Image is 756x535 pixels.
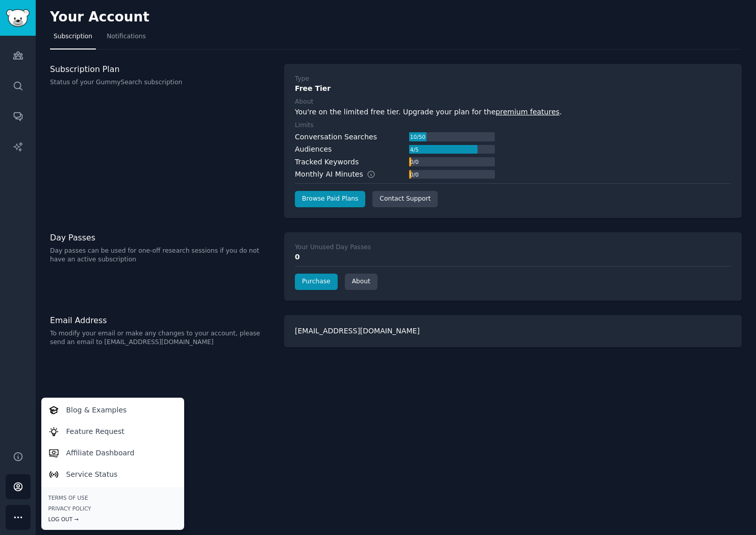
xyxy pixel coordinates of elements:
[295,107,731,117] div: You're on the limited free tier. Upgrade your plan for the .
[107,32,146,41] span: Notifications
[295,252,731,262] div: 0
[50,64,273,75] h3: Subscription Plan
[48,505,177,512] a: Privacy Policy
[50,29,96,50] a: Subscription
[50,315,273,326] h3: Email Address
[66,469,118,480] p: Service Status
[66,426,124,437] p: Feature Request
[409,132,426,141] div: 10 / 50
[43,399,182,421] a: Blog & Examples
[50,232,273,243] h3: Day Passes
[295,75,309,84] div: Type
[66,448,135,458] p: Affiliate Dashboard
[295,274,338,290] a: Purchase
[54,32,92,41] span: Subscription
[345,274,377,290] a: About
[409,170,419,179] div: 0 / 0
[295,169,386,180] div: Monthly AI Minutes
[50,247,273,264] p: Day passes can be used for one-off research sessions if you do not have an active subscription
[372,191,438,207] a: Contact Support
[50,78,273,87] p: Status of your GummySearch subscription
[409,145,419,154] div: 4 / 5
[295,157,359,167] div: Tracked Keywords
[43,421,182,442] a: Feature Request
[6,9,30,27] img: GummySearch logo
[295,243,371,252] div: Your Unused Day Passes
[284,315,742,347] div: [EMAIL_ADDRESS][DOMAIN_NAME]
[103,29,149,50] a: Notifications
[43,442,182,464] a: Affiliate Dashboard
[50,329,273,347] p: To modify your email or make any changes to your account, please send an email to [EMAIL_ADDRESS]...
[496,108,560,116] a: premium features
[409,157,419,166] div: 0 / 0
[295,132,377,142] div: Conversation Searches
[295,83,731,94] div: Free Tier
[48,494,177,501] a: Terms of Use
[295,98,313,107] div: About
[295,144,332,155] div: Audiences
[66,405,127,416] p: Blog & Examples
[43,464,182,485] a: Service Status
[295,191,365,207] a: Browse Paid Plans
[48,516,177,523] div: Log Out →
[295,121,314,130] div: Limits
[50,9,149,26] h2: Your Account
